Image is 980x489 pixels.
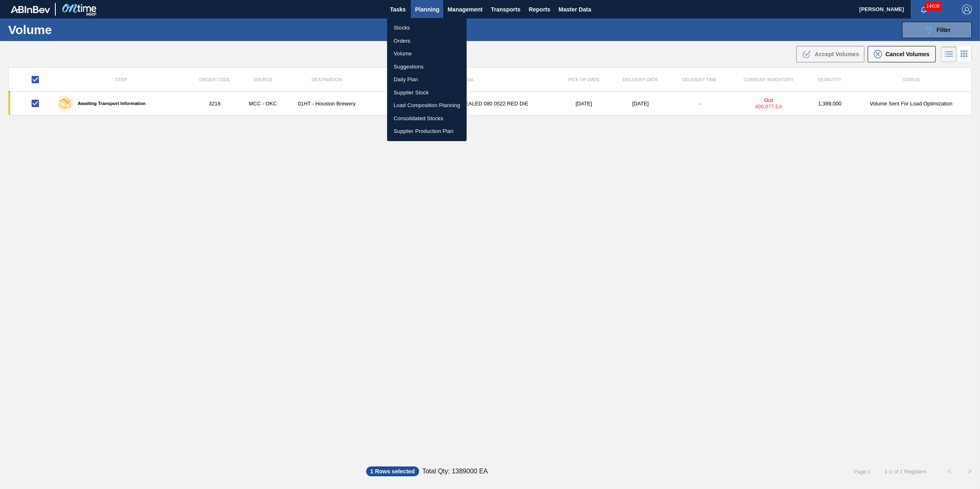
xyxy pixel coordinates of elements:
a: Volume [387,47,467,60]
a: Supplier Stock [387,86,467,99]
a: Stocks [387,21,467,34]
a: Suggestions [387,60,467,73]
a: Load Composition Planning [387,99,467,112]
a: Daily Plan [387,73,467,86]
a: Supplier Production Plan [387,125,467,138]
a: Orders [387,34,467,48]
a: Consolidated Stocks [387,112,467,125]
